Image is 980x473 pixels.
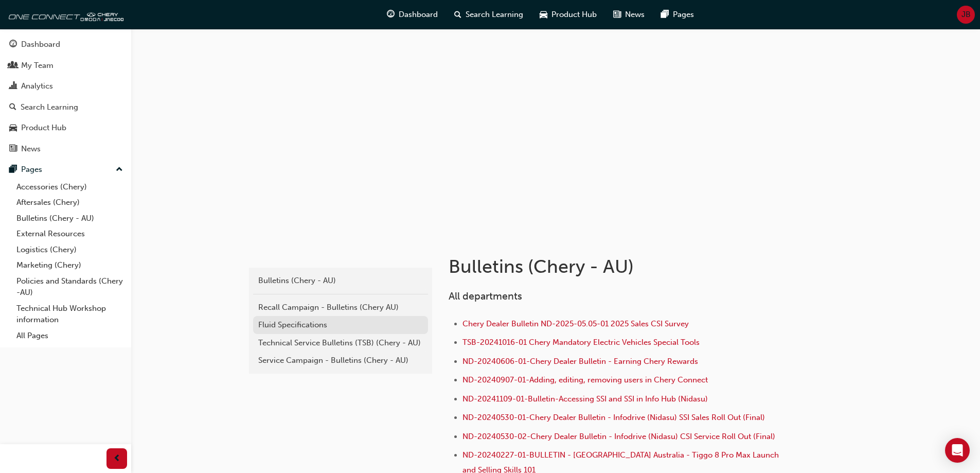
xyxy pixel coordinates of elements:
[21,122,66,134] div: Product Hub
[945,438,970,463] div: Open Intercom Messenger
[21,143,41,155] div: News
[258,302,423,313] div: Recall Campaign - Bulletins (Chery AU)
[113,452,121,465] span: prev-icon
[21,60,54,72] div: My Team
[12,179,127,195] a: Accessories (Chery)
[540,8,547,21] span: car-icon
[961,9,971,21] span: JB
[449,255,786,278] h1: Bulletins (Chery - AU)
[258,319,423,331] div: Fluid Specifications
[9,124,17,133] span: car-icon
[9,165,17,174] span: pages-icon
[613,8,621,21] span: news-icon
[12,301,127,328] a: Technical Hub Workshop information
[454,8,461,21] span: search-icon
[379,4,446,25] a: guage-iconDashboard
[653,4,702,25] a: pages-iconPages
[605,4,653,25] a: news-iconNews
[449,290,522,302] span: All departments
[531,4,605,25] a: car-iconProduct Hub
[4,139,127,159] a: News
[258,275,423,287] div: Bulletins (Chery - AU)
[399,9,438,21] span: Dashboard
[253,299,428,317] a: Recall Campaign - Bulletins (Chery AU)
[625,9,645,21] span: News
[462,432,775,441] a: ND-20240530-02-Chery Dealer Bulletin - Infodrive (Nidasu) CSI Service Roll Out (Final)
[673,9,694,21] span: Pages
[387,8,395,21] span: guage-icon
[253,272,428,290] a: Bulletins (Chery - AU)
[21,164,42,176] div: Pages
[12,195,127,211] a: Aftersales (Chery)
[253,316,428,334] a: Fluid Specifications
[9,145,17,154] span: news-icon
[4,77,127,96] a: Analytics
[21,80,53,92] div: Analytics
[12,257,127,273] a: Marketing (Chery)
[12,211,127,226] a: Bulletins (Chery - AU)
[462,413,765,422] a: ND-20240530-01-Chery Dealer Bulletin - Infodrive (Nidasu) SSI Sales Roll Out (Final)
[4,33,127,160] button: DashboardMy TeamAnalyticsSearch LearningProduct HubNews
[446,4,531,25] a: search-iconSearch Learning
[9,103,16,112] span: search-icon
[4,35,127,54] a: Dashboard
[116,163,123,177] span: up-icon
[4,98,127,117] a: Search Learning
[462,319,689,328] a: Chery Dealer Bulletin ND-2025-05.05-01 2025 Sales CSI Survey
[253,352,428,370] a: Service Campaign - Bulletins (Chery - AU)
[4,56,127,75] a: My Team
[4,160,127,179] button: Pages
[957,6,975,24] button: JB
[9,61,17,71] span: people-icon
[551,9,597,21] span: Product Hub
[21,39,60,50] div: Dashboard
[462,375,708,384] a: ND-20240907-01-Adding, editing, removing users in Chery Connect
[9,82,17,91] span: chart-icon
[21,101,78,113] div: Search Learning
[462,394,708,404] a: ND-20241109-01-Bulletin-Accessing SSI and SSI in Info Hub (Nidasu)
[5,4,123,25] img: oneconnect
[12,273,127,301] a: Policies and Standards (Chery -AU)
[4,118,127,137] a: Product Hub
[12,242,127,258] a: Logistics (Chery)
[466,9,523,21] span: Search Learning
[253,334,428,352] a: Technical Service Bulletins (TSB) (Chery - AU)
[12,226,127,242] a: External Resources
[9,40,17,49] span: guage-icon
[12,328,127,344] a: All Pages
[462,338,700,347] a: TSB-20241016-01 Chery Mandatory Electric Vehicles Special Tools
[258,337,423,349] div: Technical Service Bulletins (TSB) (Chery - AU)
[462,357,698,366] a: ND-20240606-01-Chery Dealer Bulletin - Earning Chery Rewards
[258,355,423,366] div: Service Campaign - Bulletins (Chery - AU)
[661,8,669,21] span: pages-icon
